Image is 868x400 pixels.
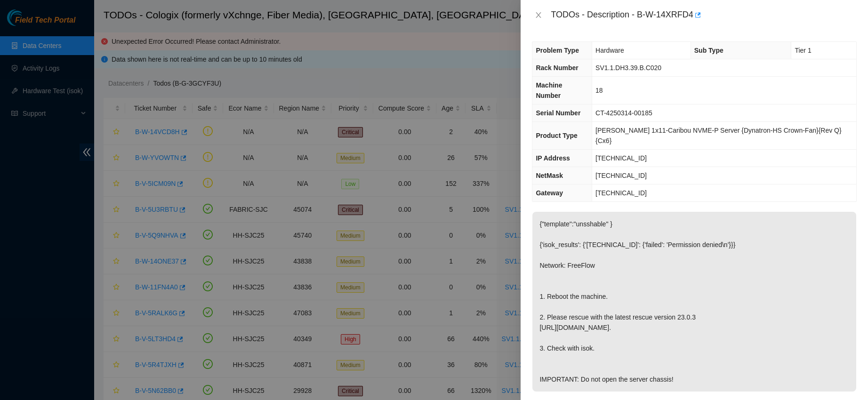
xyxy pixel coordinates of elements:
span: Serial Number [536,109,580,117]
span: Problem Type [536,47,579,54]
span: IP Address [536,154,570,162]
span: close [535,11,542,19]
span: CT-4250314-00185 [595,109,652,117]
span: Rack Number [536,64,578,72]
span: [PERSON_NAME] 1x11-Caribou NVME-P Server {Dynatron-HS Crown-Fan}{Rev Q}{Cx6} [595,127,842,144]
span: [TECHNICAL_ID] [595,172,647,179]
button: Close [532,11,545,20]
span: Gateway [536,189,563,197]
span: Machine Number [536,81,562,99]
p: {"template":"unsshable" } {'isok_results': {'[TECHNICAL_ID]': {'failed': 'Permission denied\n'}}}... [532,212,856,392]
span: Tier 1 [795,47,811,54]
span: Sub Type [694,47,723,54]
div: TODOs - Description - B-W-14XRFD4 [551,8,857,23]
span: Hardware [595,47,624,54]
span: SV1.1.DH3.39.B.C020 [595,64,661,72]
span: [TECHNICAL_ID] [595,154,647,162]
span: NetMask [536,172,563,179]
span: Product Type [536,132,577,139]
span: 18 [595,87,603,94]
span: [TECHNICAL_ID] [595,189,647,197]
